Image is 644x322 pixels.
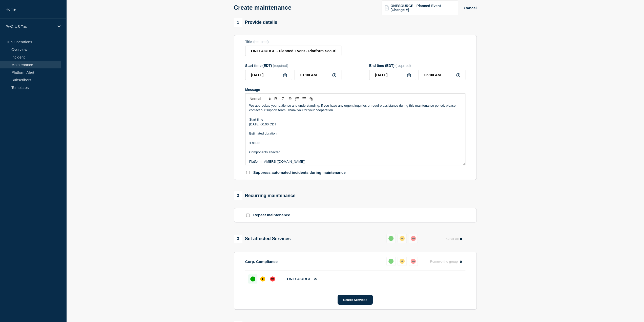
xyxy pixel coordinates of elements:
[301,96,308,102] button: Toggle bulleted list
[249,131,461,136] p: Estimated duration
[369,64,465,68] div: End time (EDT)
[464,6,476,10] button: Cancel
[286,96,294,102] button: Toggle strikethrough text
[246,171,250,174] input: Suppress automated incidents during maintenance
[245,88,465,92] div: Message
[249,141,461,145] p: 4 hours
[247,96,272,102] span: Font size
[388,236,393,241] div: up
[427,257,465,267] button: Remove the group
[6,24,54,29] p: PwC US Tax
[396,64,411,68] span: (required)
[338,295,373,305] button: Select Services
[245,70,292,80] input: YYYY-MM-DD
[245,259,278,264] p: Corp. Compliance
[369,70,416,80] input: YYYY-MM-DD
[245,64,341,68] div: Start time (EDT)
[411,259,416,264] div: down
[272,96,279,102] button: Toggle bold text
[294,96,301,102] button: Toggle ordered list
[411,236,416,241] div: down
[249,122,461,127] p: [DATE] 00:00 CDT
[234,191,296,200] div: Recurring maintenance
[245,104,465,165] div: Message
[398,234,407,243] button: affected
[430,260,458,263] span: Remove the group
[419,70,465,80] input: HH:MM A
[234,235,291,243] div: Set affected Services
[400,236,405,241] div: affected
[249,164,461,169] p: Platform - AMERS ([DOMAIN_NAME])
[273,64,288,68] span: (required)
[388,259,393,264] div: up
[234,191,242,200] span: 2
[234,4,292,11] h1: Create maintenance
[443,234,465,244] button: Clear all
[234,18,277,27] div: Provide details
[409,257,418,266] button: down
[308,96,315,102] button: Toggle link
[249,103,461,113] p: We appreciate your patience and understanding. If you have any urgent inquiries or require assist...
[253,40,269,44] span: (required)
[386,257,396,266] button: up
[249,117,461,122] p: Start time
[253,170,346,175] p: Suppress automated incidents during maintenance
[287,277,311,281] span: ONESOURCE
[385,6,388,10] img: template icon
[409,234,418,243] button: down
[400,259,405,264] div: affected
[246,214,250,217] input: Repeat maintenance
[279,96,286,102] button: Toggle italic text
[234,235,242,243] span: 3
[295,70,341,80] input: HH:MM A
[390,4,455,12] span: ONESOURCE - Planned Event - [Change #]
[249,159,461,164] p: Platform - AMERS ([DOMAIN_NAME])
[398,257,407,266] button: affected
[250,276,255,281] div: up
[245,40,341,44] div: Title
[249,150,461,155] p: Components affected
[234,18,242,27] span: 1
[386,234,396,243] button: up
[245,46,341,56] input: Title
[260,276,265,281] div: affected
[270,276,275,281] div: down
[253,213,290,218] p: Repeat maintenance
